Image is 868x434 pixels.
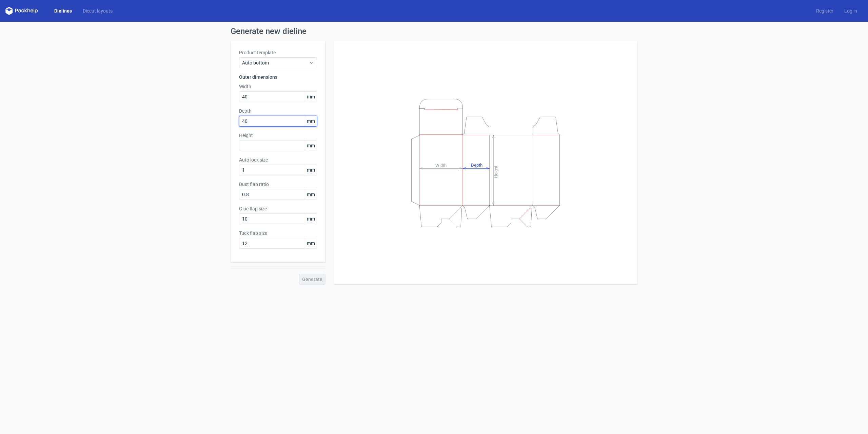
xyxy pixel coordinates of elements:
label: Auto lock size [239,156,317,163]
h3: Outer dimensions [239,74,317,80]
tspan: Depth [471,163,482,168]
span: mm [305,214,317,224]
label: Width [239,83,317,90]
label: Depth [239,108,317,114]
tspan: Height [493,165,498,178]
span: mm [305,238,317,248]
span: mm [305,189,317,200]
label: Tuck flap size [239,230,317,237]
span: mm [305,140,317,151]
a: Log in [839,7,863,14]
a: Dielines [49,7,77,14]
tspan: Width [435,163,447,168]
span: mm [305,165,317,175]
h1: Generate new dieline [231,27,637,35]
span: Auto bottom [242,59,309,66]
label: Dust flap ratio [239,181,317,188]
a: Diecut layouts [77,7,118,14]
label: Height [239,132,317,139]
label: Glue flap size [239,205,317,212]
span: mm [305,92,317,102]
label: Product template [239,49,317,56]
a: Register [811,7,839,14]
span: mm [305,116,317,126]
